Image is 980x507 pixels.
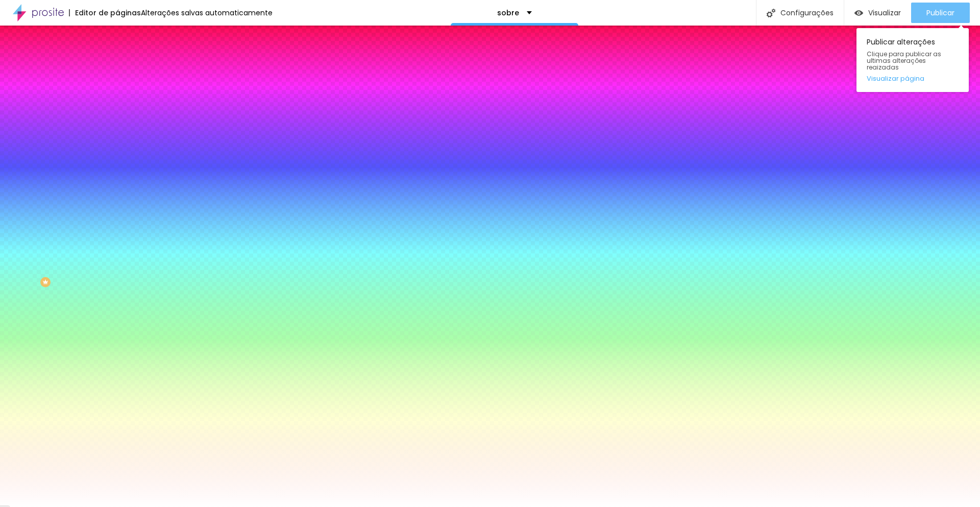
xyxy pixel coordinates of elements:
[926,9,954,17] span: Publicar
[854,9,863,17] img: view-1.svg
[868,9,901,17] span: Visualizar
[867,75,959,82] a: Visualizar página
[767,9,775,17] img: Icone
[141,9,273,16] div: Alterações salvas automaticamente
[856,28,969,92] div: Publicar alterações
[867,51,959,71] span: Clique para publicar as ultimas alterações reaizadas
[911,3,970,23] button: Publicar
[69,9,141,16] div: Editor de páginas
[497,9,519,16] p: sobre
[844,3,911,23] button: Visualizar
